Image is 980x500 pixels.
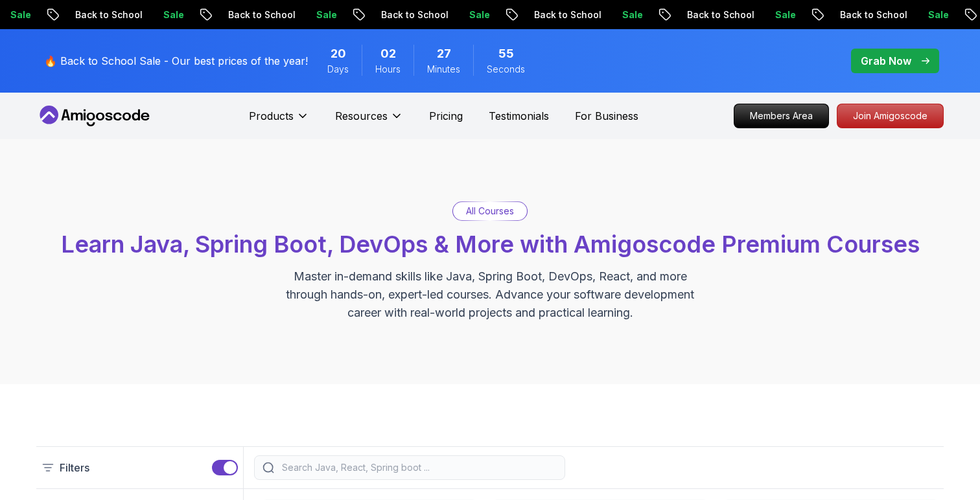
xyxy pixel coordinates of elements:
[489,108,549,124] a: Testimonials
[427,63,460,76] span: Minutes
[734,104,828,128] p: Members Area
[609,8,651,21] p: Sale
[150,8,192,21] p: Sale
[272,267,708,322] p: Master in-demand skills like Java, Spring Boot, DevOps, React, and more through hands-on, expert-...
[335,108,388,124] p: Resources
[215,8,303,21] p: Back to School
[62,8,150,21] p: Back to School
[762,8,804,21] p: Sale
[734,104,829,128] a: Members Area
[44,53,308,69] p: 🔥 Back to School Sale - Our best prices of the year!
[331,45,346,63] span: 20 Days
[521,8,609,21] p: Back to School
[827,8,915,21] p: Back to School
[437,45,451,63] span: 27 Minutes
[327,63,349,76] span: Days
[674,8,762,21] p: Back to School
[279,461,557,474] input: Search Java, React, Spring boot ...
[380,45,396,63] span: 2 Hours
[249,108,294,124] p: Products
[303,8,345,21] p: Sale
[837,104,944,128] a: Join Amigoscode
[429,108,463,124] a: Pricing
[466,205,514,218] p: All Courses
[861,53,911,69] p: Grab Now
[249,108,309,134] button: Products
[335,108,403,134] button: Resources
[61,230,920,258] span: Learn Java, Spring Boot, DevOps & More with Amigoscode Premium Courses
[498,45,514,63] span: 55 Seconds
[915,8,957,21] p: Sale
[487,63,525,76] span: Seconds
[575,108,638,124] a: For Business
[60,460,89,475] p: Filters
[368,8,456,21] p: Back to School
[837,104,943,128] p: Join Amigoscode
[375,63,401,76] span: Hours
[456,8,498,21] p: Sale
